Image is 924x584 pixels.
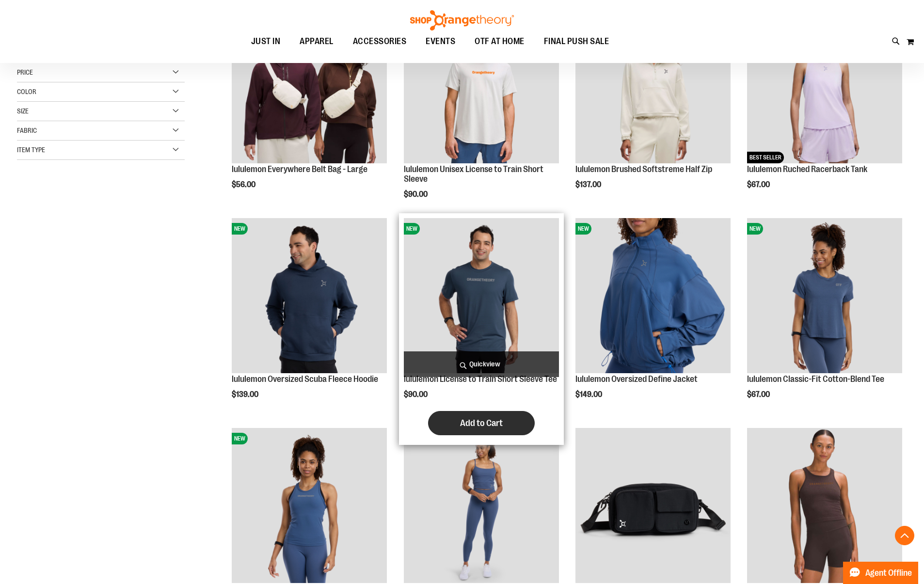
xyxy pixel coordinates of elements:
[404,190,429,199] span: $90.00
[747,180,771,189] span: $67.00
[747,164,867,174] a: lululemon Ruched Racerback Tank
[232,164,367,174] a: lululemon Everywhere Belt Bag - Large
[232,433,248,444] span: NEW
[575,218,731,375] a: lululemon Oversized Define JacketNEW
[232,180,257,189] span: $56.00
[575,223,591,235] span: NEW
[232,390,260,399] span: $139.00
[232,374,378,384] a: lululemon Oversized Scuba Fleece Hoodie
[404,374,557,384] a: lululemon License to Train Short Sleeve Tee
[404,8,559,163] img: lululemon Unisex License to Train Short Sleeve
[747,390,771,399] span: $67.00
[404,8,559,165] a: lululemon Unisex License to Train Short SleeveNEW
[475,31,525,52] span: OTF AT HOME
[353,31,407,52] span: ACCESSORIES
[404,164,543,184] a: lululemon Unisex License to Train Short Sleeve
[742,213,907,424] div: product
[399,3,564,223] div: product
[575,218,731,373] img: lululemon Oversized Define Jacket
[843,562,918,584] button: Agent Offline
[575,8,731,163] img: lululemon Brushed Softstreme Half Zip
[251,31,281,52] span: JUST IN
[232,8,387,165] a: lululemon Everywhere Belt Bag - LargeNEW
[232,8,387,163] img: lululemon Everywhere Belt Bag - Large
[747,223,763,235] span: NEW
[575,180,603,189] span: $137.00
[428,411,535,435] button: Add to Cart
[404,223,420,235] span: NEW
[404,218,559,373] img: lululemon License to Train Short Sleeve Tee
[575,428,731,583] img: lululemon Multi-Pocket Crossbody
[747,218,902,373] img: lululemon Classic-Fit Cotton-Blend Tee
[17,146,45,154] span: Item Type
[227,213,392,424] div: product
[575,390,604,399] span: $149.00
[232,218,387,373] img: lululemon Oversized Scuba Fleece Hoodie
[575,8,731,165] a: lululemon Brushed Softstreme Half ZipNEW
[227,3,392,214] div: product
[865,568,912,578] span: Agent Offline
[404,428,559,583] img: lululemon Wunder Train Strappy Tank
[575,164,712,174] a: lululemon Brushed Softstreme Half Zip
[409,10,515,31] img: Shop Orangetheory
[747,8,902,163] img: lululemon Ruched Racerback Tank
[895,526,914,545] button: Back To Top
[404,218,559,375] a: lululemon License to Train Short Sleeve TeeNEW
[747,218,902,375] a: lululemon Classic-Fit Cotton-Blend TeeNEW
[742,3,907,214] div: product
[544,31,609,52] span: FINAL PUSH SALE
[399,213,564,445] div: product
[17,68,33,76] span: Price
[300,31,334,52] span: APPAREL
[747,8,902,165] a: lululemon Ruched Racerback TankNEWBEST SELLER
[232,223,248,235] span: NEW
[571,3,735,214] div: product
[17,88,36,95] span: Color
[575,374,698,384] a: lululemon Oversized Define Jacket
[17,126,37,134] span: Fabric
[232,218,387,375] a: lululemon Oversized Scuba Fleece HoodieNEW
[404,390,429,399] span: $90.00
[17,107,29,115] span: Size
[232,428,387,583] img: lululemon Align Waist Length Racerback Tank
[747,152,784,163] span: BEST SELLER
[747,428,902,583] img: lululemon Ebb to Street Cropped Racerback Tank
[426,31,455,52] span: EVENTS
[747,374,884,384] a: lululemon Classic-Fit Cotton-Blend Tee
[404,351,559,377] a: Quickview
[460,418,503,428] span: Add to Cart
[571,213,735,424] div: product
